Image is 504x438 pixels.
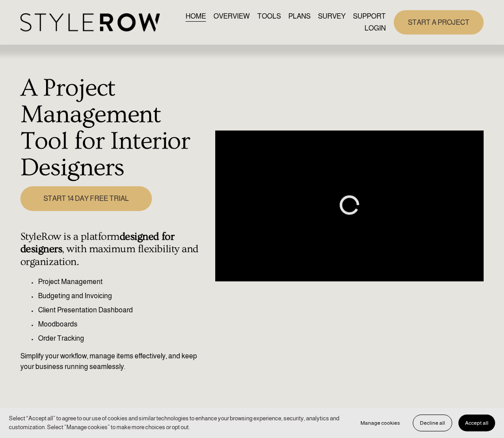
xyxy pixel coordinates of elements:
[420,420,445,426] span: Decline all
[20,231,177,255] strong: designed for designers
[288,10,310,22] a: PLANS
[354,415,407,431] button: Manage cookies
[38,291,211,301] p: Budgeting and Invoicing
[20,351,211,372] p: Simplify your workflow, manage items effectively, and keep your business running seamlessly.
[465,420,488,426] span: Accept all
[20,75,211,181] h1: A Project Management Tool for Interior Designers
[257,10,281,22] a: TOOLS
[20,186,152,211] a: START 14 DAY FREE TRIAL
[364,22,386,34] a: LOGIN
[318,10,345,22] a: SURVEY
[38,305,211,315] p: Client Presentation Dashboard
[458,415,495,431] button: Accept all
[186,10,206,22] a: HOME
[353,10,386,22] a: folder dropdown
[20,13,160,31] img: StyleRow
[353,11,386,22] span: SUPPORT
[394,10,484,35] a: START A PROJECT
[20,231,211,268] h4: StyleRow is a platform , with maximum flexibility and organization.
[213,10,250,22] a: OVERVIEW
[38,333,211,344] p: Order Tracking
[38,277,211,287] p: Project Management
[413,415,452,431] button: Decline all
[361,420,400,426] span: Manage cookies
[38,319,211,330] p: Moodboards
[9,414,345,432] p: Select “Accept all” to agree to our use of cookies and similar technologies to enhance your brows...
